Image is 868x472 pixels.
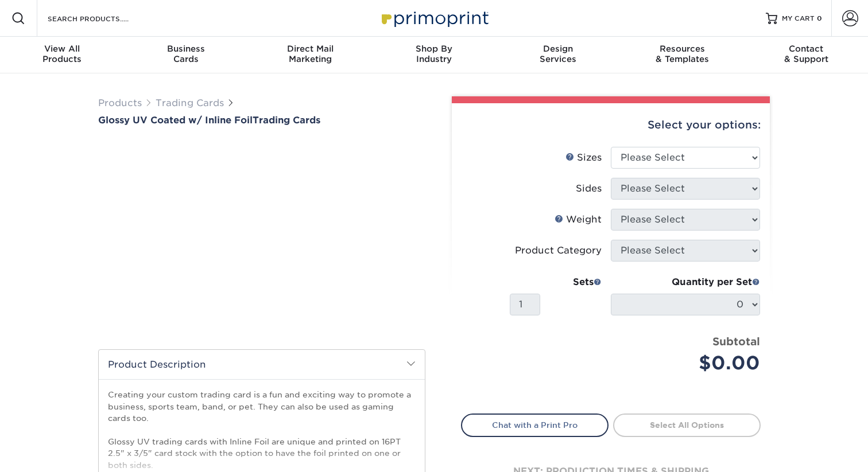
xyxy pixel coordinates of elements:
[496,37,620,73] a: DesignServices
[372,44,496,54] span: Shop By
[46,11,158,25] input: SEARCH PRODUCTS.....
[99,350,425,379] h2: Product Description
[461,414,609,436] a: Chat with a Print Pro
[248,44,372,64] div: Marketing
[620,44,744,64] div: & Templates
[620,44,744,54] span: Resources
[782,14,815,24] span: MY CART
[124,37,248,73] a: BusinessCards
[98,115,253,126] span: Glossy UV Coated w/ Inline Foil
[98,115,425,126] h1: Trading Cards
[515,244,602,258] div: Product Category
[744,44,868,54] span: Contact
[377,6,491,30] img: Primoprint
[496,44,620,54] span: Design
[712,335,760,348] strong: Subtotal
[744,44,868,64] div: & Support
[98,97,142,108] a: Products
[565,151,602,165] div: Sizes
[611,275,760,289] div: Quantity per Set
[124,44,248,64] div: Cards
[576,182,602,196] div: Sides
[372,44,496,64] div: Industry
[461,103,761,147] div: Select your options:
[248,37,372,73] a: Direct MailMarketing
[98,115,425,126] a: Glossy UV Coated w/ Inline FoilTrading Cards
[619,349,760,377] div: $0.00
[156,97,224,108] a: Trading Cards
[496,44,620,64] div: Services
[620,37,744,73] a: Resources& Templates
[555,213,602,227] div: Weight
[124,44,248,54] span: Business
[744,37,868,73] a: Contact& Support
[372,37,496,73] a: Shop ByIndustry
[510,275,602,289] div: Sets
[817,14,822,22] span: 0
[613,414,761,436] a: Select All Options
[248,44,372,54] span: Direct Mail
